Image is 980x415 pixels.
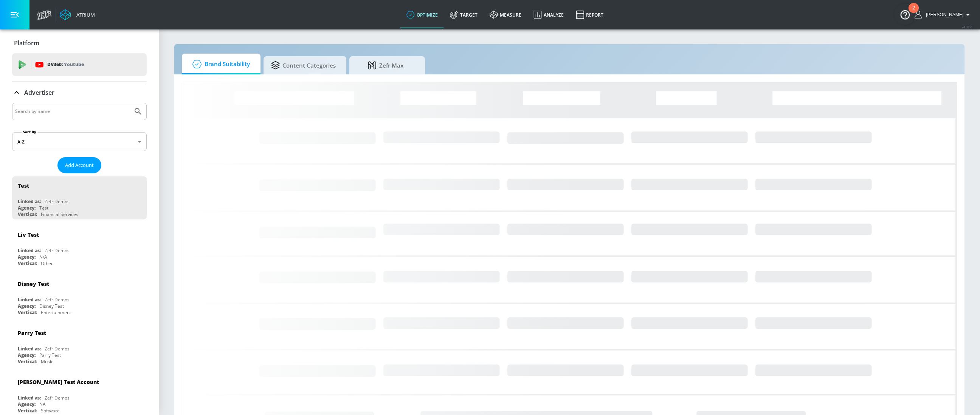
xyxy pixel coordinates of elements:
div: Test [18,182,29,189]
button: Add Account [57,157,101,173]
label: Sort By [22,130,38,134]
a: Analyze [527,1,570,28]
a: Atrium [60,9,95,20]
div: A-Z [12,132,147,151]
span: Zefr Max [357,56,414,74]
div: NA [39,401,46,407]
div: Vertical: [18,260,37,267]
div: Agency: [18,303,36,309]
p: Advertiser [24,88,54,97]
div: Financial Services [41,211,78,218]
div: [PERSON_NAME] Test Account [18,378,99,386]
div: Agency: [18,205,36,211]
div: 2 [912,8,915,18]
div: Vertical: [18,211,37,218]
div: Disney TestLinked as:Zefr DemosAgency:Disney TestVertical:Entertainment [12,275,147,318]
div: Parry Test [18,329,46,336]
div: Linked as: [18,346,41,352]
div: Zefr Demos [45,296,70,303]
p: Youtube [64,60,84,68]
div: Zefr Demos [45,198,70,205]
a: Target [444,1,484,28]
div: Liv TestLinked as:Zefr DemosAgency:N/AVertical:Other [12,225,147,268]
button: Open Resource Center, 2 new notifications [895,4,916,25]
p: DV360: [47,60,84,69]
a: measure [484,1,527,28]
div: N/A [39,254,47,260]
span: Content Categories [271,56,336,74]
button: [PERSON_NAME] [915,10,972,19]
span: login as: shannon.belforti@zefr.com [923,12,963,17]
div: Linked as: [18,296,41,303]
div: DV360: Youtube [12,53,147,76]
div: TestLinked as:Zefr DemosAgency:TestVertical:Financial Services [12,176,147,219]
div: Music [41,358,53,365]
div: Zefr Demos [45,247,70,254]
p: Platform [14,39,39,47]
span: Add Account [65,161,94,170]
div: Linked as: [18,395,41,401]
div: Agency: [18,254,36,260]
a: optimize [400,1,444,28]
div: Vertical: [18,309,37,316]
div: Zefr Demos [45,395,70,401]
a: Report [570,1,609,28]
div: Linked as: [18,247,41,254]
div: Test [39,205,48,211]
div: Agency: [18,352,36,358]
div: Vertical: [18,358,37,365]
div: Disney Test [39,303,64,309]
input: Search by name [15,106,130,116]
div: Parry TestLinked as:Zefr DemosAgency:Parry TestVertical:Music [12,324,147,367]
div: Vertical: [18,407,37,414]
div: Linked as: [18,198,41,205]
div: Atrium [73,11,95,18]
div: Entertainment [41,309,71,316]
span: v 4.32.0 [962,25,972,29]
div: Liv Test [18,231,39,238]
span: Brand Suitability [189,55,250,73]
div: Software [41,407,60,414]
div: Agency: [18,401,36,407]
div: Disney Test [18,280,49,287]
div: Parry Test [39,352,61,358]
div: Platform [12,32,147,54]
div: Zefr Demos [45,346,70,352]
div: Other [41,260,53,267]
div: Advertiser [12,82,147,103]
